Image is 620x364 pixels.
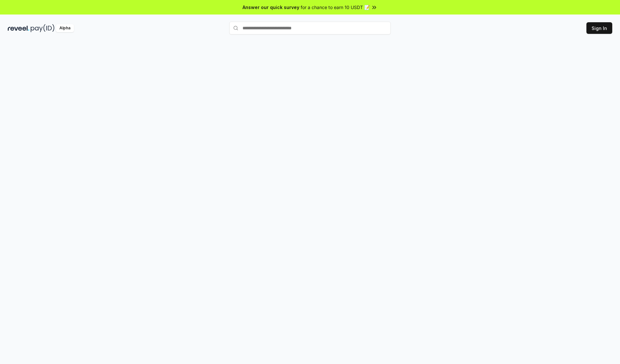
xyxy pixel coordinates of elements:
div: Alpha [56,24,74,32]
button: Sign In [586,22,612,34]
span: for a chance to earn 10 USDT 📝 [301,4,370,11]
img: reveel_dark [8,24,29,32]
img: pay_id [31,24,55,32]
span: Answer our quick survey [243,4,299,11]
